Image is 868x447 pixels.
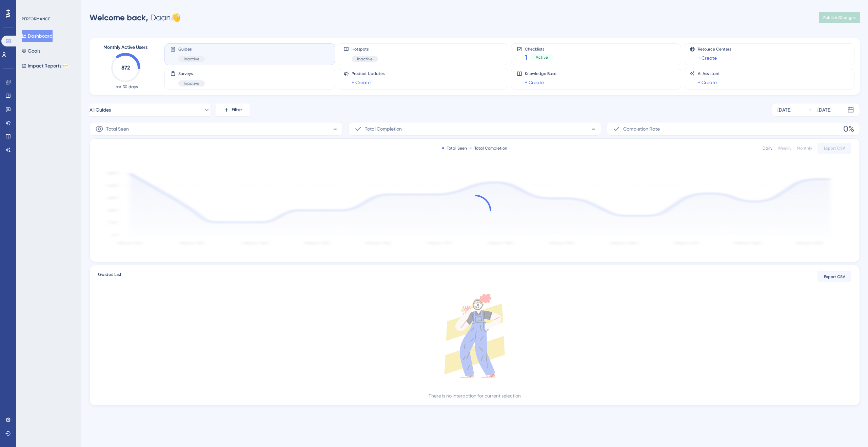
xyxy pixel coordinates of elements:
[591,123,595,134] span: -
[22,60,69,72] button: Impact ReportsBETA
[823,15,856,20] span: Publish Changes
[352,71,384,76] span: Product Updates
[525,53,528,62] span: 1
[178,46,205,52] span: Guides
[623,125,660,133] span: Completion Rate
[525,71,556,76] span: Knowledge Base
[777,106,791,114] div: [DATE]
[22,30,53,42] button: Dashboard
[797,145,812,151] div: Monthly
[22,45,40,57] button: Goals
[763,145,772,151] div: Daily
[470,145,507,151] div: Total Completion
[121,64,130,71] text: 872
[525,46,553,51] span: Checklists
[824,274,845,279] span: Export CSV
[216,103,250,117] button: Filter
[90,103,210,117] button: All Guides
[178,71,205,76] span: Surveys
[90,13,148,22] span: Welcome back,
[698,54,717,62] a: + Create
[536,55,548,60] span: Active
[90,12,181,23] div: Daan 👋
[429,392,521,400] div: There is no interaction for current selection
[843,123,854,134] span: 0%
[63,64,69,67] div: BETA
[106,125,129,133] span: Total Seen
[698,78,717,86] a: + Create
[333,123,337,134] span: -
[817,143,851,154] button: Export CSV
[824,145,845,151] span: Export CSV
[778,145,791,151] div: Weekly
[357,56,373,62] span: Inactive
[819,12,860,23] button: Publish Changes
[352,46,378,52] span: Hotspots
[442,145,467,151] div: Total Seen
[352,78,371,86] a: + Create
[184,81,199,86] span: Inactive
[232,106,242,114] span: Filter
[103,43,147,52] span: Monthly Active Users
[184,56,199,62] span: Inactive
[698,46,731,52] span: Resource Centers
[698,71,720,76] span: AI Assistant
[22,16,50,22] div: PERFORMANCE
[114,84,138,90] span: Last 30 days
[817,106,831,114] div: [DATE]
[817,271,851,282] button: Export CSV
[365,125,402,133] span: Total Completion
[98,271,121,283] span: Guides List
[525,78,544,86] a: + Create
[90,106,111,114] span: All Guides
